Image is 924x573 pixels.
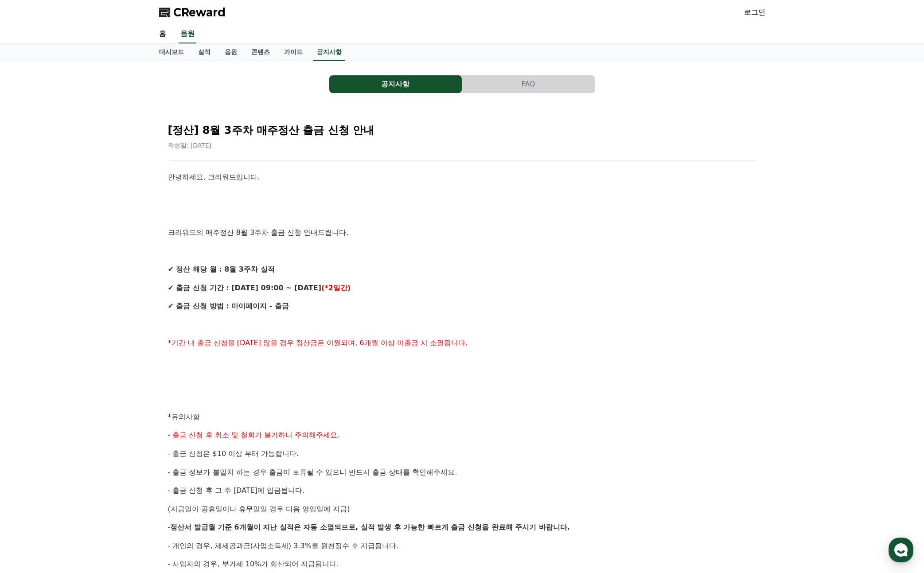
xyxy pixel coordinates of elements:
a: 콘텐츠 [244,44,277,61]
a: 로그인 [744,7,765,18]
strong: ✔ 출금 신청 기간 : [DATE] 09:00 ~ [DATE] [168,284,321,292]
h2: [정산] 8월 3주차 매주정산 출금 신청 안내 [168,123,756,137]
span: - 출금 신청 후 취소 및 철회가 불가하니 주의해주세요. [168,431,340,439]
a: FAQ [462,75,595,93]
p: 안녕하세요, 크리워드입니다. [168,172,756,183]
span: - 출금 신청 후 그 주 [DATE]에 입금됩니다. [168,486,305,495]
button: FAQ [462,75,595,93]
span: CReward [173,5,226,19]
strong: 6개월이 지난 실적은 자동 소멸되므로, 실적 발생 후 가능한 빠르게 출금 신청을 완료해 주시기 바랍니다. [234,523,570,531]
span: 설정 [137,294,148,301]
span: 대화 [81,295,92,302]
span: 작성일: [DATE] [168,142,212,149]
a: 설정 [114,281,170,303]
a: 공지사항 [313,44,345,61]
span: - 개인의 경우, 제세공과금(사업소득세) 3.3%를 원천징수 후 지급됩니다. [168,542,399,550]
strong: ✔ 정산 해당 월 : 8월 3주차 실적 [168,265,275,273]
a: 실적 [191,44,218,61]
a: 홈 [152,25,173,43]
button: 공지사항 [329,75,462,93]
a: 가이드 [277,44,310,61]
a: CReward [159,5,226,19]
span: *기간 내 출금 신청을 [DATE] 않을 경우 정산금은 이월되며, 6개월 이상 미출금 시 소멸됩니다. [168,339,468,347]
a: 대화 [58,281,114,303]
span: - 출금 정보가 불일치 하는 경우 출금이 보류될 수 있으니 반드시 출금 상태를 확인해주세요. [168,468,457,476]
span: *유의사항 [168,413,200,421]
a: 음원 [179,25,196,43]
span: 홈 [28,294,33,301]
p: 크리워드의 매주정산 8월 3주차 출금 신청 안내드립니다. [168,227,756,238]
strong: ✔ 출금 신청 방법 : 마이페이지 - 출금 [168,302,289,310]
span: - 사업자의 경우, 부가세 10%가 합산되어 지급됩니다. [168,560,339,568]
a: 대시보드 [152,44,191,61]
a: 음원 [218,44,244,61]
a: 홈 [3,281,58,303]
strong: (*2일간) [321,284,351,292]
strong: 정산서 발급월 기준 [170,523,232,531]
span: (지급일이 공휴일이나 휴무일일 경우 다음 영업일에 지급) [168,505,350,513]
span: - 출금 신청은 $10 이상 부터 가능합니다. [168,449,299,458]
p: - [168,522,756,533]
